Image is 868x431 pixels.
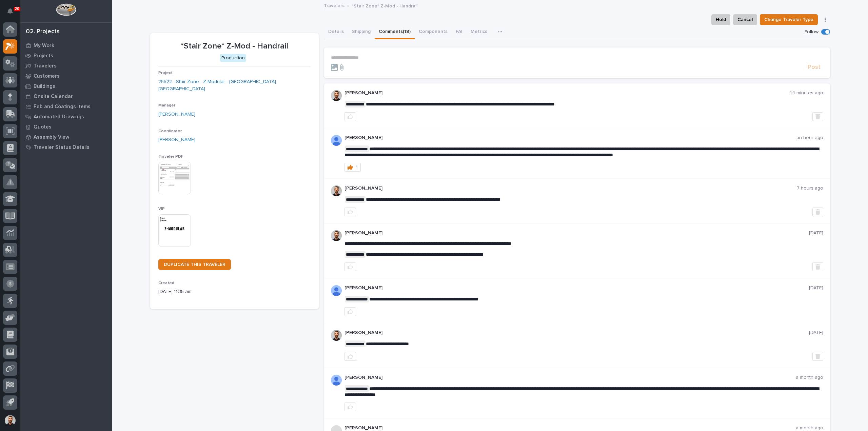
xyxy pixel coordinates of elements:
span: Project [158,71,173,75]
a: Automated Drawings [20,112,112,122]
img: AOh14GjpcA6ydKGAvwfezp8OhN30Q3_1BHk5lQOeczEvCIoEuGETHm2tT-JUDAHyqffuBe4ae2BInEDZwLlH3tcCd_oYlV_i4... [331,285,342,296]
p: Travelers [34,63,57,69]
p: an hour ago [796,135,823,141]
p: Buildings [34,83,55,90]
p: [DATE] 11:35 am [158,288,311,295]
div: Production [220,54,246,62]
p: a month ago [796,375,823,380]
p: [PERSON_NAME] [344,425,796,431]
button: Comments (18) [375,25,415,39]
p: Onsite Calendar [34,94,73,100]
p: [DATE] [809,230,823,236]
img: AOh14GjpcA6ydKGAvwfezp8OhN30Q3_1BHk5lQOeczEvCIoEuGETHm2tT-JUDAHyqffuBe4ae2BInEDZwLlH3tcCd_oYlV_i4... [331,375,342,386]
button: like this post [344,208,356,216]
a: Onsite Calendar [20,91,112,101]
p: [DATE] [809,285,823,291]
button: Metrics [467,25,491,39]
div: 02. Projects [26,28,60,36]
button: Delete post [812,112,823,121]
p: [PERSON_NAME] [344,230,809,236]
p: Traveler Status Details [34,144,90,151]
button: like this post [344,112,356,121]
a: Travelers [324,1,344,9]
a: Traveler Status Details [20,142,112,152]
a: Customers [20,71,112,81]
p: Fab and Coatings Items [34,104,91,110]
button: Delete post [812,352,823,361]
p: *Stair Zone* Z-Mod - Handrail [352,2,417,9]
a: [PERSON_NAME] [158,136,195,143]
button: Cancel [733,14,757,25]
button: like this post [344,262,356,271]
img: AGNmyxaji213nCK4JzPdPN3H3CMBhXDSA2tJ_sy3UIa5=s96-c [331,330,342,341]
span: Hold [716,16,726,24]
button: like this post [344,307,356,316]
span: Created [158,281,174,285]
button: 1 [344,163,361,172]
span: Post [808,63,821,71]
img: AGNmyxaji213nCK4JzPdPN3H3CMBhXDSA2tJ_sy3UIa5=s96-c [331,185,342,196]
button: Components [415,25,452,39]
p: 20 [15,6,19,11]
a: Travelers [20,61,112,71]
img: Workspace Logo [56,3,76,16]
div: Notifications20 [8,8,17,19]
a: Projects [20,51,112,61]
a: Quotes [20,122,112,132]
span: DUPLICATE THIS TRAVELER [164,262,225,267]
p: [PERSON_NAME] [344,90,789,96]
p: Follow [805,29,818,35]
button: Post [805,63,823,71]
span: Change Traveler Type [764,16,813,24]
a: Buildings [20,81,112,91]
div: 1 [356,165,358,170]
p: Projects [34,53,53,59]
img: AGNmyxaji213nCK4JzPdPN3H3CMBhXDSA2tJ_sy3UIa5=s96-c [331,90,342,101]
p: [PERSON_NAME] [344,135,796,141]
a: Fab and Coatings Items [20,101,112,112]
button: Details [324,25,348,39]
a: My Work [20,40,112,51]
p: [PERSON_NAME] [344,375,796,380]
span: Traveler PDF [158,155,183,159]
p: a month ago [796,425,823,431]
a: [PERSON_NAME] [158,111,195,118]
p: Automated Drawings [34,114,84,120]
button: users-avatar [3,413,17,428]
button: Delete post [812,208,823,216]
button: Delete post [812,262,823,271]
span: Coordinator [158,129,182,133]
button: Notifications [3,4,17,18]
p: 44 minutes ago [789,90,823,96]
p: [PERSON_NAME] [344,285,809,291]
p: Quotes [34,124,52,130]
button: FAI [452,25,467,39]
button: Hold [711,14,730,25]
img: AOh14GjpcA6ydKGAvwfezp8OhN30Q3_1BHk5lQOeczEvCIoEuGETHm2tT-JUDAHyqffuBe4ae2BInEDZwLlH3tcCd_oYlV_i4... [331,135,342,146]
p: [PERSON_NAME] [344,330,809,336]
p: [DATE] [809,330,823,336]
button: Change Traveler Type [760,14,818,25]
img: AGNmyxaji213nCK4JzPdPN3H3CMBhXDSA2tJ_sy3UIa5=s96-c [331,230,342,241]
button: like this post [344,403,356,411]
a: 25522 - Stair Zone - Z-Modular - [GEOGRAPHIC_DATA] [GEOGRAPHIC_DATA] [158,78,311,93]
span: Cancel [737,16,753,24]
p: My Work [34,43,54,49]
a: Assembly View [20,132,112,142]
span: Manager [158,103,175,107]
button: Shipping [348,25,375,39]
p: 7 hours ago [797,185,823,191]
p: Customers [34,73,60,79]
p: *Stair Zone* Z-Mod - Handrail [158,41,311,51]
span: VIP [158,207,165,211]
p: [PERSON_NAME] [344,185,797,191]
button: like this post [344,352,356,361]
a: DUPLICATE THIS TRAVELER [158,259,231,270]
p: Assembly View [34,134,69,140]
